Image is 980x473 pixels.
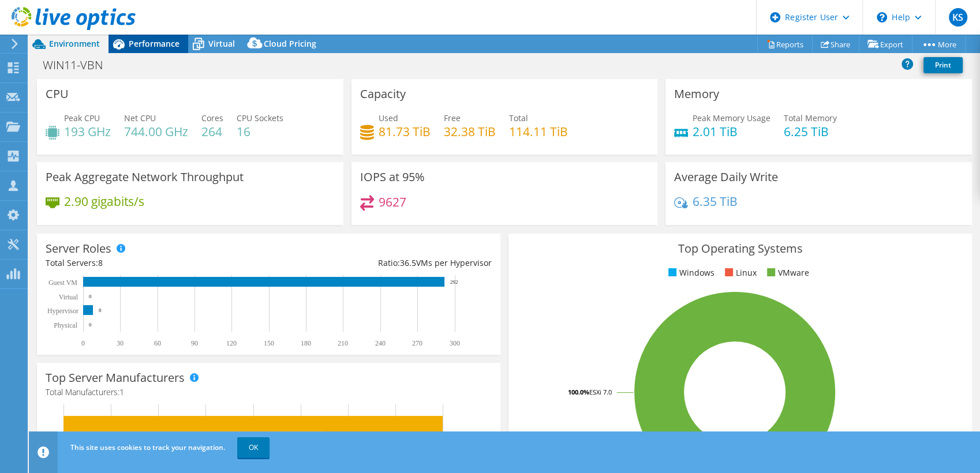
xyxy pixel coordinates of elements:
[693,195,738,208] h4: 6.35 TiB
[444,125,496,138] h4: 32.38 TiB
[301,339,311,347] text: 180
[191,339,198,347] text: 90
[124,112,156,123] span: Net CPU
[812,35,859,53] a: Share
[46,88,69,100] h3: CPU
[764,266,809,279] li: VMware
[412,339,422,347] text: 270
[693,112,770,123] span: Peak Memory Usage
[46,371,185,384] h3: Top Server Manufacturers
[784,125,837,138] h4: 6.25 TiB
[338,339,348,347] text: 210
[226,339,237,347] text: 120
[46,171,244,183] h3: Peak Aggregate Network Throughput
[757,35,813,53] a: Reports
[859,35,912,53] a: Export
[877,12,887,22] svg: \n
[589,388,612,396] tspan: ESXi 7.0
[119,386,124,397] span: 1
[117,339,124,347] text: 30
[48,279,77,287] text: Guest VM
[237,112,283,123] span: CPU Sockets
[59,293,78,301] text: Virtual
[400,257,416,268] span: 36.5
[89,294,92,299] text: 0
[923,57,963,73] a: Print
[46,242,111,255] h3: Server Roles
[38,59,121,72] h1: WIN11-VBN
[47,307,78,315] text: Hypervisor
[450,339,460,347] text: 300
[154,339,161,347] text: 60
[375,339,386,347] text: 240
[450,279,458,285] text: 292
[46,257,268,269] div: Total Servers:
[81,339,85,347] text: 0
[201,112,223,123] span: Cores
[379,125,431,138] h4: 81.73 TiB
[360,171,425,183] h3: IOPS at 95%
[64,112,100,123] span: Peak CPU
[129,38,179,49] span: Performance
[568,388,589,396] tspan: 100.0%
[674,88,719,100] h3: Memory
[665,266,715,279] li: Windows
[54,321,77,329] text: Physical
[70,442,225,452] span: This site uses cookies to track your navigation.
[49,38,100,49] span: Environment
[99,307,102,313] text: 8
[46,386,492,399] h4: Total Manufacturers:
[208,38,235,49] span: Virtual
[264,339,274,347] text: 150
[517,242,963,255] h3: Top Operating Systems
[379,112,398,123] span: Used
[264,38,316,49] span: Cloud Pricing
[784,112,837,123] span: Total Memory
[509,125,568,138] h4: 114.11 TiB
[444,112,461,123] span: Free
[949,8,967,27] span: KS
[379,196,406,208] h4: 9627
[64,125,111,138] h4: 193 GHz
[124,125,188,138] h4: 744.00 GHz
[360,88,406,100] h3: Capacity
[98,257,103,268] span: 8
[912,35,966,53] a: More
[722,266,757,279] li: Linux
[268,257,491,269] div: Ratio: VMs per Hypervisor
[64,195,144,208] h4: 2.90 gigabits/s
[89,322,92,328] text: 0
[509,112,528,123] span: Total
[201,125,223,138] h4: 264
[674,171,778,183] h3: Average Daily Write
[693,125,770,138] h4: 2.01 TiB
[237,437,270,458] a: OK
[237,125,283,138] h4: 16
